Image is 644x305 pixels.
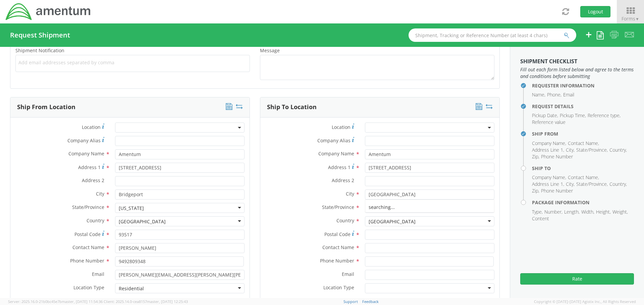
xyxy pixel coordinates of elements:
li: Email [563,91,574,98]
span: Server: 2025.16.0-21b0bc45e7b [8,299,103,304]
h4: Package Information [532,200,634,205]
span: Copyright © [DATE]-[DATE] Agistix Inc., All Rights Reserved [534,299,636,304]
h4: Request Shipment [10,31,70,39]
h4: Ship From [532,131,634,136]
a: Feedback [362,299,379,304]
span: Phone Number [320,257,354,264]
div: Residential [119,285,144,292]
li: Address Line 1 [532,147,564,153]
li: Company Name [532,140,566,147]
span: State/Province [72,204,104,210]
li: Type [532,209,543,215]
li: City [566,147,575,153]
span: Email [92,271,104,277]
span: Contact Name [72,244,104,250]
h4: Ship To [532,166,634,171]
span: Company Name [68,150,104,157]
button: Logout [580,6,610,17]
h4: Requester Information [532,83,634,88]
span: Phone Number [70,257,104,264]
li: Width [581,209,594,215]
li: Zip [532,187,539,194]
span: Company Alias [67,137,101,144]
span: Location Type [323,284,354,291]
span: Fill out each form listed below and agree to the terms and conditions before submitting [520,66,634,80]
li: Country [609,181,627,187]
h3: Shipment Checklist [520,59,634,65]
span: City [96,190,104,197]
input: Shipment, Tracking or Reference Number (at least 4 chars) [409,28,576,42]
span: Address 1 [328,164,351,170]
img: dyn-intl-logo-049831509241104b2a82.png [5,2,92,21]
li: Weight [612,209,628,215]
span: City [346,190,354,197]
span: master, [DATE] 11:54:36 [62,299,103,304]
li: Pickup Date [532,112,558,119]
span: Postal Code [324,231,351,237]
li: City [566,181,575,187]
span: Shipment Notification [15,47,64,54]
li: Name [532,91,545,98]
span: Location Type [73,284,104,291]
li: State/Province [576,147,608,153]
button: Rate [520,273,634,285]
span: Address 1 [78,164,101,170]
span: Client: 2025.14.0-cea8157 [104,299,188,304]
span: Company Name [318,150,354,157]
div: [GEOGRAPHIC_DATA] [369,218,416,225]
div: [US_STATE] [119,205,144,212]
li: Country [609,147,627,153]
li: Company Name [532,174,566,181]
li: State/Province [576,181,608,187]
li: Pickup Time [560,112,586,119]
h3: Ship From Location [17,104,75,110]
div: [GEOGRAPHIC_DATA] [119,218,166,225]
li: Contact Name [568,174,599,181]
li: Number [544,209,562,215]
li: Length [564,209,580,215]
span: Address 2 [82,177,104,183]
li: Phone [547,91,561,98]
li: Reference value [532,119,566,126]
span: Location [332,124,351,130]
span: Forms [622,15,639,22]
span: Add email addresses separated by comma [18,59,247,66]
span: Message [260,47,280,54]
span: master, [DATE] 12:25:43 [147,299,188,304]
span: Postal Code [74,231,101,237]
span: Contact Name [322,244,354,250]
span: Country [87,217,104,224]
span: Company Alias [317,137,351,144]
h3: Ship To Location [267,104,317,110]
h4: Request Details [532,104,634,109]
li: Reference type [588,112,621,119]
span: Location [82,124,101,130]
li: Content [532,215,549,222]
li: Contact Name [568,140,599,147]
span: State/Province [322,204,354,210]
span: Country [336,217,354,224]
a: Support [343,299,358,304]
li: Phone Number [541,187,573,194]
li: Phone Number [541,153,573,160]
span: ▼ [635,16,639,22]
li: Address Line 1 [532,181,564,187]
div: searching... [365,202,494,212]
span: Email [342,271,354,277]
li: Zip [532,153,539,160]
li: Height [596,209,611,215]
span: Address 2 [332,177,354,183]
